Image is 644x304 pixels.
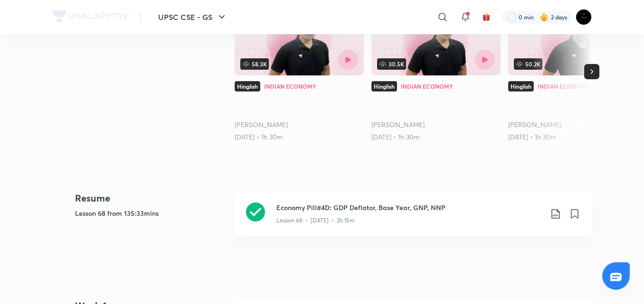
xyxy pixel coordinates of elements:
[235,1,364,142] a: Mrunal’s [Win25] Economy PillC: Sharemarket, SEBI Updates
[371,132,501,142] div: 18th Mar • 1h 30m
[52,10,129,22] img: Company Logo
[75,191,227,205] h4: Resume
[576,9,592,25] img: karan bhuva
[508,120,561,129] a: [PERSON_NAME]
[152,8,233,27] button: UPSC CSE - GS
[276,203,542,212] h3: Economy Pill#4D: GDP Deflator, Base Year, GNP, NNP
[508,1,637,142] a: 50.2KHinglishIndian EconomyMrunal’s [Win25] Economy Pill2: Taxes, Subsidy, Budget, FRBM[PERSON_NA...
[235,191,592,248] a: Economy Pill#4D: GDP Deflator, Base Year, GNP, NNPLesson 68 • [DATE] • 2h 15m
[371,120,425,129] a: [PERSON_NAME]
[371,1,501,142] a: 30.5KHinglishIndian EconomyMrunal’s [Win25] Economy PillD: Insurance, Pension&Inclusion[PERSON_NA...
[75,208,227,218] h5: Lesson 68 from 135:33mins
[508,94,637,117] h5: Mrunal’s [Win25] Economy Pill2: Taxes, Subsidy, Budget, FRBM
[235,120,288,129] a: [PERSON_NAME]
[235,81,260,92] div: Hinglish
[508,120,637,129] div: Mrunal Patel
[371,120,501,129] div: Mrunal Patel
[482,13,491,21] img: avatar
[508,81,534,92] div: Hinglish
[371,1,501,142] a: Mrunal’s [Win25] Economy PillD: Insurance, Pension&Inclusion
[235,132,364,142] div: 11th Mar • 1h 30m
[377,58,406,70] span: 30.5K
[508,1,637,142] a: Mrunal’s [Win25] Economy Pill2: Taxes, Subsidy, Budget, FRBM
[240,58,269,70] span: 58.3K
[235,94,364,117] h5: Mrunal’s [Win25] Economy PillC: Sharemarket, SEBI Updates
[264,83,316,89] div: Indian Economy
[52,10,129,24] a: Company Logo
[479,9,494,25] button: avatar
[401,83,453,89] div: Indian Economy
[235,120,364,129] div: Mrunal Patel
[508,132,637,142] div: 6th Apr • 1h 30m
[371,94,501,117] h5: Mrunal’s [Win25] Economy PillD: Insurance, Pension&Inclusion
[371,81,397,92] div: Hinglish
[235,1,364,142] a: 58.3KHinglishIndian EconomyMrunal’s [Win25] Economy PillC: Sharemarket, SEBI Updates[PERSON_NAME]...
[540,12,549,22] img: streak
[276,216,355,225] p: Lesson 68 • [DATE] • 2h 15m
[514,58,542,70] span: 50.2K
